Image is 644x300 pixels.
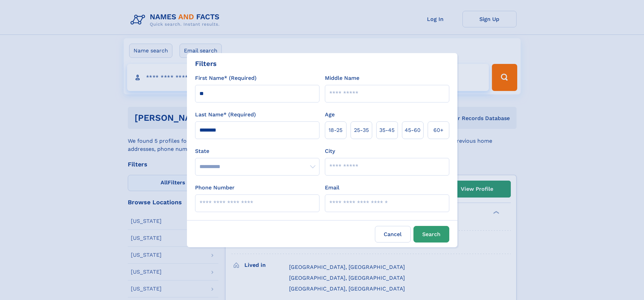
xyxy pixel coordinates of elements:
[195,59,217,69] div: Filters
[195,184,235,192] label: Phone Number
[325,74,359,82] label: Middle Name
[325,111,335,119] label: Age
[375,226,411,243] label: Cancel
[325,184,339,192] label: Email
[195,74,257,82] label: First Name* (Required)
[195,147,319,155] label: State
[325,147,335,155] label: City
[195,111,256,119] label: Last Name* (Required)
[433,126,444,134] span: 60+
[354,126,369,134] span: 25‑35
[329,126,342,134] span: 18‑25
[379,126,395,134] span: 35‑45
[413,226,449,243] button: Search
[405,126,421,134] span: 45‑60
